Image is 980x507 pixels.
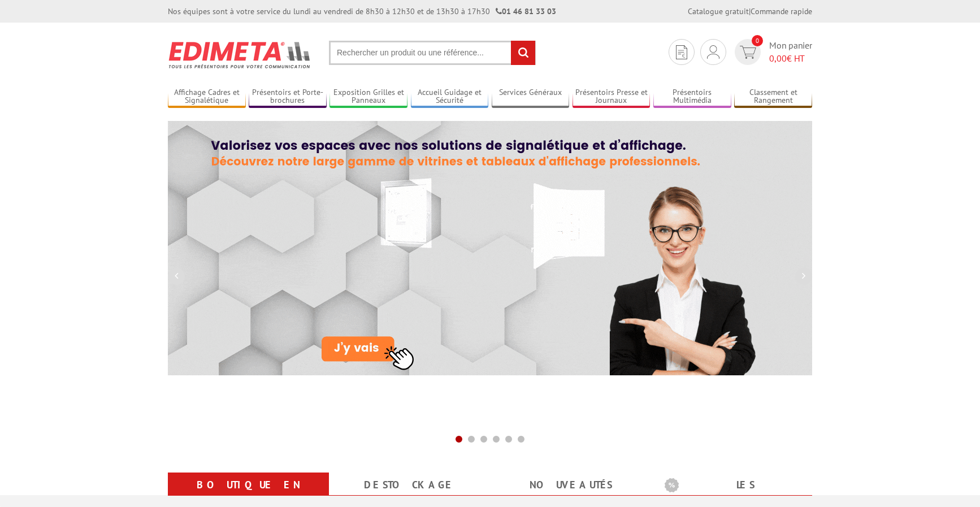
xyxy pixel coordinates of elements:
a: Destockage [342,475,476,495]
a: nouveautés [504,475,638,495]
span: 0,00 [769,53,787,64]
div: | [688,6,812,17]
a: Accueil Guidage et Sécurité [411,88,489,106]
img: devis rapide [676,45,687,59]
a: devis rapide 0 Mon panier 0,00€ HT [732,39,812,65]
a: Présentoirs et Porte-brochures [249,88,327,106]
a: Présentoirs Presse et Journaux [573,88,651,106]
a: Services Généraux [492,88,570,106]
img: Présentoir, panneau, stand - Edimeta - PLV, affichage, mobilier bureau, entreprise [168,34,312,76]
a: Commande rapide [751,6,812,16]
input: rechercher [511,41,535,65]
span: € HT [769,52,812,65]
img: devis rapide [707,45,719,59]
div: Nos équipes sont à votre service du lundi au vendredi de 8h30 à 12h30 et de 13h30 à 17h30 [168,6,556,17]
strong: 01 46 81 33 03 [496,6,556,16]
a: Catalogue gratuit [688,6,749,16]
img: devis rapide [740,46,756,59]
a: Exposition Grilles et Panneaux [329,88,407,106]
a: Présentoirs Multimédia [653,88,731,106]
span: Mon panier [769,39,812,65]
a: Classement et Rangement [734,88,812,106]
span: 0 [752,35,763,46]
b: Les promotions [665,475,806,497]
a: Affichage Cadres et Signalétique [168,88,246,106]
input: Rechercher un produit ou une référence... [329,41,536,65]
